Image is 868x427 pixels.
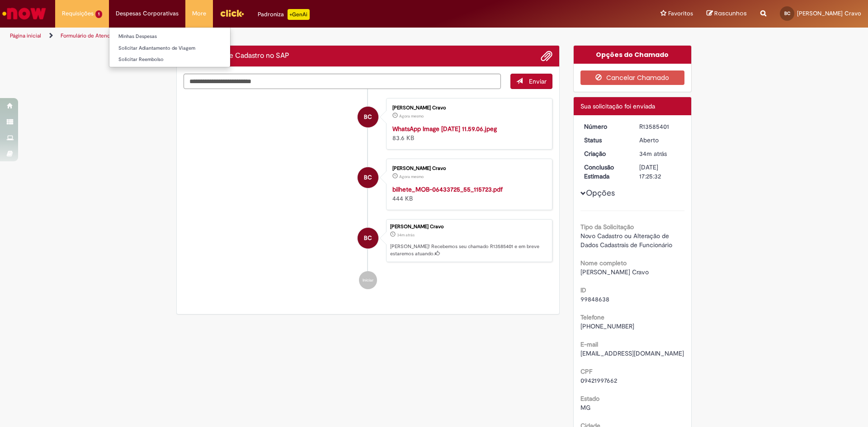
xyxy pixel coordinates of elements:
[109,27,231,67] ul: Despesas Corporativas
[639,149,681,158] div: 01/10/2025 11:25:29
[184,89,552,299] ul: Histórico de tíquete
[668,9,693,18] span: Favoritos
[580,340,598,348] b: E-mail
[10,32,41,39] a: Página inicial
[577,163,633,181] dt: Conclusão Estimada
[109,55,230,65] a: Solicitar Reembolso
[1,5,47,23] img: ServiceNow
[577,122,633,131] dt: Número
[714,9,747,18] span: Rascunhos
[358,228,378,249] div: Brunno Alexey Couto Cravo
[399,174,424,179] time: 01/10/2025 11:59:14
[784,10,790,16] span: BC
[577,149,633,158] dt: Criação
[392,185,543,203] div: 444 KB
[358,107,378,127] div: Brunno Alexey Couto Cravo
[109,32,230,42] a: Minhas Despesas
[580,322,634,330] span: [PHONE_NUMBER]
[192,9,206,18] span: More
[7,28,572,44] ul: Trilhas de página
[399,174,424,179] span: Agora mesmo
[577,136,633,145] dt: Status
[392,105,543,111] div: [PERSON_NAME] Cravo
[580,349,684,357] span: [EMAIL_ADDRESS][DOMAIN_NAME]
[184,74,501,89] textarea: Digite sua mensagem aqui...
[358,167,378,188] div: Brunno Alexey Couto Cravo
[639,150,667,158] time: 01/10/2025 11:25:29
[116,9,179,18] span: Despesas Corporativas
[399,113,424,119] span: Agora mesmo
[541,50,552,62] button: Adicionar anexos
[390,224,547,230] div: [PERSON_NAME] Cravo
[364,227,372,249] span: BC
[109,43,230,53] a: Solicitar Adiantamento de Viagem
[580,286,586,294] b: ID
[580,404,590,412] span: MG
[574,46,692,64] div: Opções do Chamado
[510,74,552,89] button: Enviar
[580,259,627,267] b: Nome completo
[639,150,667,158] span: 34m atrás
[184,219,552,263] li: Brunno Alexey Couto Cravo
[707,9,747,18] a: Rascunhos
[399,113,424,119] time: 01/10/2025 11:59:32
[62,9,94,18] span: Requisições
[580,367,592,375] b: CPF
[390,243,547,257] p: [PERSON_NAME]! Recebemos seu chamado R13585401 e em breve estaremos atuando.
[639,136,681,145] div: Aberto
[529,77,547,85] span: Enviar
[220,6,244,20] img: click_logo_yellow_360x200.png
[392,166,543,171] div: [PERSON_NAME] Cravo
[288,9,310,20] p: +GenAi
[580,376,617,385] span: 09421997662
[95,10,102,18] span: 1
[184,52,289,60] h2: Solicitações de Cadastro no SAP Histórico de tíquete
[364,106,372,128] span: BC
[61,32,127,39] a: Formulário de Atendimento
[639,122,681,131] div: R13585401
[258,9,310,20] div: Padroniza
[392,124,543,142] div: 83.6 KB
[580,102,655,110] span: Sua solicitação foi enviada
[392,185,503,193] a: bilhete_MOB-06433725_55_115723.pdf
[397,232,415,238] span: 34m atrás
[580,313,604,321] b: Telefone
[580,223,634,231] b: Tipo da Solicitação
[580,394,599,403] b: Estado
[392,125,497,133] a: WhatsApp Image [DATE] 11.59.06.jpeg
[580,70,685,85] button: Cancelar Chamado
[397,232,415,238] time: 01/10/2025 11:25:29
[797,9,861,17] span: [PERSON_NAME] Cravo
[580,268,649,276] span: [PERSON_NAME] Cravo
[580,232,672,249] span: Novo Cadastro ou Alteração de Dados Cadastrais de Funcionário
[364,167,372,188] span: BC
[580,295,609,303] span: 99848638
[639,163,681,181] div: [DATE] 17:25:32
